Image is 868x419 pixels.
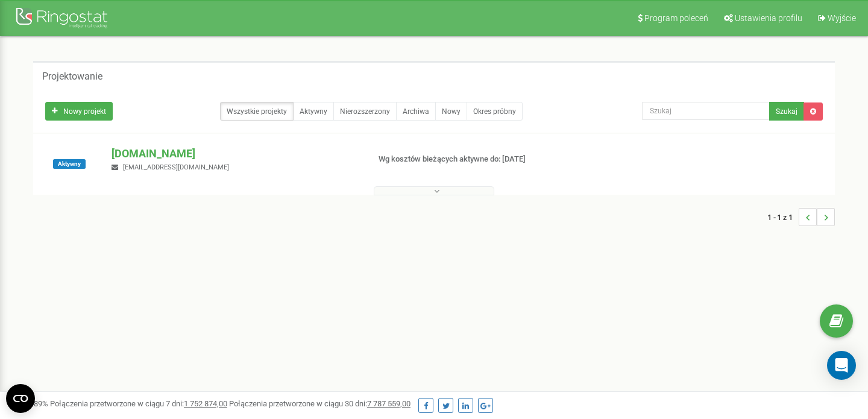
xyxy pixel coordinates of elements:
[767,196,835,238] nav: ...
[467,102,523,121] a: Okres próbny
[644,13,708,23] font: Program poleceń
[396,102,436,121] a: Archiwa
[333,102,397,121] a: Nierozszerzony
[227,107,287,116] font: Wszystkie projekty
[45,102,113,121] a: Nowy projekt
[642,102,770,120] input: Szukaj
[123,163,229,171] font: [EMAIL_ADDRESS][DOMAIN_NAME]
[229,399,367,408] font: Połączenia przetworzone w ciągu 30 dni:
[403,107,429,116] font: Archiwa
[6,384,35,413] button: Open CMP widget
[58,160,81,167] font: Aktywny
[442,107,461,116] font: Nowy
[112,147,195,160] font: [DOMAIN_NAME]
[42,71,102,82] font: Projektowanie
[367,399,410,408] font: 7 787 559,00
[435,102,467,121] a: Nowy
[769,102,804,121] button: Szukaj
[50,399,184,408] font: Połączenia przetworzone w ciągu 7 dni:
[776,107,797,116] font: Szukaj
[293,102,334,121] a: Aktywny
[220,102,294,121] a: Wszystkie projekty
[767,212,793,222] font: 1 - 1 z 1
[300,107,327,116] font: Aktywny
[735,13,802,23] font: Ustawienia profilu
[828,13,856,23] font: Wyjście
[473,107,516,116] font: Okres próbny
[379,154,526,163] font: Wg kosztów bieżących aktywne do: [DATE]
[340,107,390,116] font: Nierozszerzony
[827,351,856,380] div: Open Intercom Messenger
[184,399,227,408] font: 1 752 874,00
[63,107,106,116] font: Nowy projekt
